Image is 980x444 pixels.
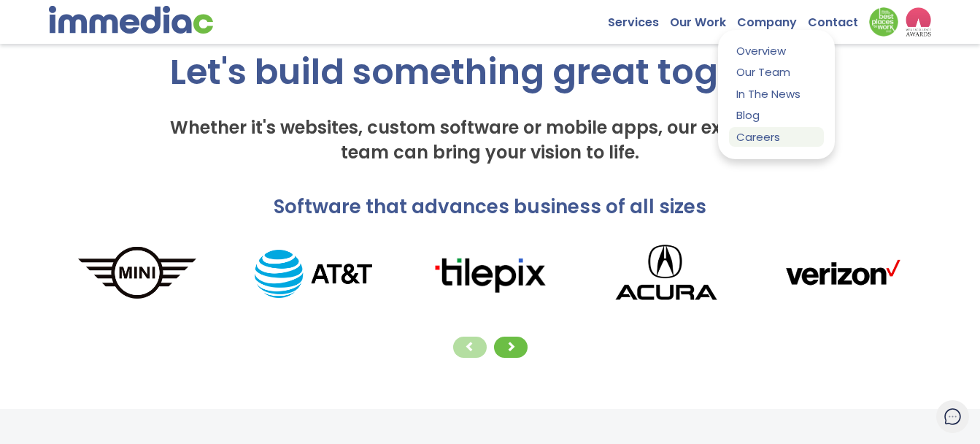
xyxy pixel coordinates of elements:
[578,234,755,313] img: Acura_logo.png
[729,41,824,61] a: Overview
[670,7,737,30] a: Our Work
[170,115,811,164] span: Whether it's websites, custom software or mobile apps, our experienced team can bring your vision...
[808,7,869,30] a: Contact
[49,6,213,34] img: immediac
[906,7,931,37] img: logo2_wea_nobg.webp
[225,250,402,298] img: AT%26T_logo.png
[869,7,898,37] img: Down
[608,7,670,30] a: Services
[401,253,578,295] img: tilepixLogo.png
[274,194,706,220] span: Software that advances business of all sizes
[729,62,824,82] a: Our Team
[170,47,811,96] span: Let's build something great together
[49,244,225,303] img: MINI_logo.png
[737,7,808,30] a: Company
[729,127,824,147] a: Careers
[755,253,931,295] img: verizonLogo.png
[729,84,824,104] a: In The News
[729,105,824,125] a: Blog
